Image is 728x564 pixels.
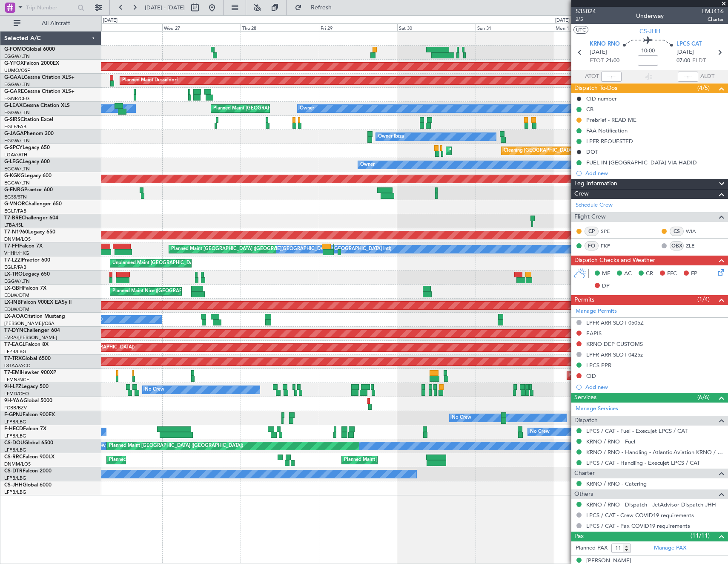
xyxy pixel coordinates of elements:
a: KRNO / RNO - Catering [586,480,647,487]
div: Unplanned Maint [GEOGRAPHIC_DATA] ([GEOGRAPHIC_DATA]) [112,257,252,270]
div: No Crew [452,411,471,424]
div: CID [586,372,596,380]
a: UUMO/OSF [4,67,30,74]
span: MF [602,270,610,278]
button: UTC [573,26,588,34]
span: 10:00 [641,47,655,55]
div: CB [586,106,593,113]
span: G-FOMO [4,47,26,52]
a: LGAV/ATH [4,152,27,158]
div: CID number [586,95,617,102]
span: G-VNOR [4,201,25,207]
span: FP [691,270,697,278]
span: T7-FFI [4,244,19,249]
div: Planned Maint Nice ([GEOGRAPHIC_DATA]) [112,285,207,298]
div: [DATE] [103,17,118,24]
a: CS-JHHGlobal 6000 [4,483,52,488]
button: Refresh [291,1,342,14]
a: G-SIRSCitation Excel [4,117,53,122]
div: LPFR ARR SLOT 0505Z [586,319,644,326]
label: Planned PAX [576,544,608,552]
span: ALDT [700,72,714,81]
a: EGNR/CEG [4,95,30,102]
div: Planned Maint [GEOGRAPHIC_DATA] ([GEOGRAPHIC_DATA]) [213,102,347,115]
span: ATOT [585,72,599,81]
div: OBX [670,241,684,250]
span: LMJ416 [702,7,724,16]
span: 9H-LPZ [4,384,21,389]
div: Sat 30 [397,23,476,31]
span: Services [574,393,596,403]
a: LX-TROLegacy 650 [4,272,50,277]
a: G-GARECessna Citation XLS+ [4,89,75,94]
a: LFPB/LBG [4,348,26,355]
a: Manage Services [576,405,618,413]
span: LX-TRO [4,272,23,277]
span: T7-EAGL [4,342,25,347]
div: EAPIS [586,330,602,337]
span: G-LEAX [4,103,23,108]
a: VHHH/HKG [4,250,29,256]
span: G-KGKG [4,173,24,178]
span: Refresh [304,5,339,11]
div: Planned Maint [GEOGRAPHIC_DATA] ([GEOGRAPHIC_DATA]) [109,454,243,466]
span: LX-GBH [4,286,23,291]
div: Planned Maint [GEOGRAPHIC_DATA] [569,369,651,382]
span: (1/4) [697,295,710,304]
a: LX-AOACitation Mustang [4,314,65,319]
a: EGGW/LTN [4,180,30,186]
div: KRNO DEP CUSTOMS [586,340,643,348]
a: EGLF/FAB [4,264,26,270]
a: G-ENRGPraetor 600 [4,187,53,193]
a: T7-LZZIPraetor 600 [4,258,50,263]
span: T7-BRE [4,216,22,221]
input: Trip Number [26,1,75,14]
span: KRNO RNO [590,40,620,49]
a: WIA [686,227,705,235]
a: LTBA/ISL [4,222,23,228]
div: Mon 1 [554,23,632,31]
span: LX-INB [4,300,21,305]
span: Pax [574,532,584,541]
div: [PERSON_NAME][GEOGRAPHIC_DATA] ([GEOGRAPHIC_DATA] Intl) [243,243,391,256]
a: T7-DYNChallenger 604 [4,328,60,333]
div: Add new [585,383,724,391]
a: G-YFOXFalcon 2000EX [4,61,59,66]
div: LPFR ARR SLOT 0425z [586,351,643,358]
a: LFPB/LBG [4,433,26,439]
div: Underway [636,12,664,20]
input: --:-- [601,72,622,82]
a: Manage PAX [654,544,686,552]
span: Crew [574,189,589,199]
span: Dispatch [574,416,598,426]
span: Charter [574,469,595,478]
a: EGGW/LTN [4,138,30,144]
div: Planned Maint Athens ([PERSON_NAME] Intl) [448,144,546,157]
span: G-GARE [4,89,24,94]
a: EGLF/FAB [4,124,26,130]
a: EVRA/[PERSON_NAME] [4,334,57,341]
a: EDLW/DTM [4,292,29,299]
a: CS-DOUGlobal 6500 [4,440,53,446]
a: G-LEAXCessna Citation XLS [4,103,70,108]
span: T7-DYN [4,328,23,333]
span: T7-TRX [4,356,22,361]
span: 535024 [576,7,596,16]
div: [DATE] [555,17,570,24]
a: EDLW/DTM [4,306,29,313]
span: LPCS CAT [676,40,702,49]
a: EGGW/LTN [4,278,30,285]
div: Planned Maint [GEOGRAPHIC_DATA] ([GEOGRAPHIC_DATA]) [109,440,243,452]
span: G-ENRG [4,187,24,193]
span: 9H-YAA [4,398,23,403]
div: Owner [360,158,375,171]
span: F-HECD [4,426,23,432]
div: Owner Ibiza [378,130,404,143]
span: All Aircraft [22,20,90,26]
div: Cleaning [GEOGRAPHIC_DATA] ([PERSON_NAME] Intl) [504,144,624,157]
a: 9H-YAAGlobal 5000 [4,398,52,403]
a: G-LEGCLegacy 600 [4,159,50,164]
a: EGGW/LTN [4,81,30,88]
div: No Crew [530,426,550,438]
a: LFPB/LBG [4,475,26,481]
